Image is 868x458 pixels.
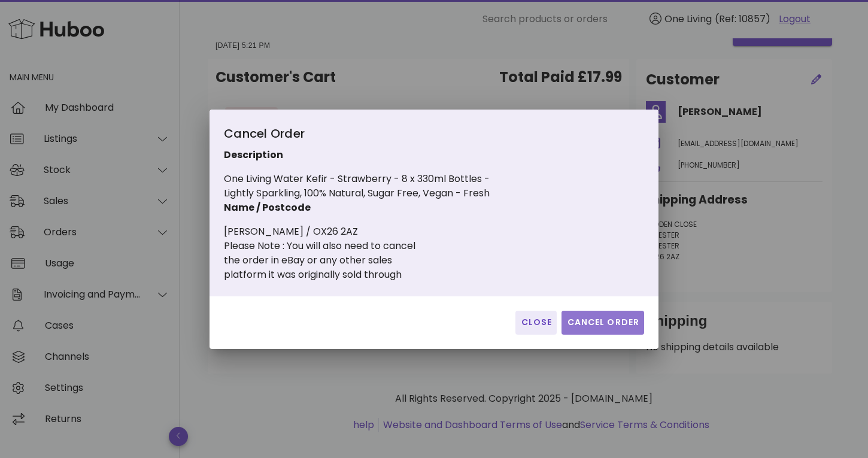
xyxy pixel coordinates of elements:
[224,124,493,282] div: One Living Water Kefir - Strawberry - 8 x 330ml Bottles - Lightly Sparkling, 100% Natural, Sugar ...
[224,124,493,148] div: Cancel Order
[566,316,639,329] span: Cancel Order
[515,311,557,335] button: Close
[224,239,493,282] div: Please Note : You will also need to cancel the order in eBay or any other sales platform it was o...
[224,148,493,162] p: Description
[520,316,552,329] span: Close
[224,201,493,215] p: Name / Postcode
[562,311,644,335] button: Cancel Order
